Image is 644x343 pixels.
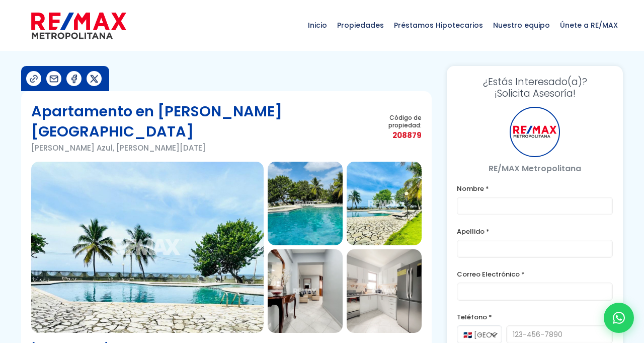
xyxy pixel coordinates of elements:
[31,162,264,333] img: Apartamento en Costa Azul
[268,162,343,245] img: Apartamento en Costa Azul
[89,74,100,84] img: Compartir
[31,101,367,142] h1: Apartamento en [PERSON_NAME][GEOGRAPHIC_DATA]
[389,10,488,40] span: Préstamos Hipotecarios
[457,76,613,99] h3: ¡Solicita Asesoría!
[268,249,343,333] img: Apartamento en Costa Azul
[49,74,59,84] img: Compartir
[457,268,613,281] label: Correo Electrónico *
[367,114,422,129] span: Código de propiedad:
[69,74,79,84] img: Compartir
[303,10,332,40] span: Inicio
[347,162,422,245] img: Apartamento en Costa Azul
[457,76,613,88] span: ¿Estás Interesado(a)?
[510,107,560,157] div: RE/MAX Metropolitana
[457,162,613,175] p: RE/MAX Metropolitana
[457,225,613,238] label: Apellido *
[457,311,613,323] label: Teléfono *
[332,10,389,40] span: Propiedades
[31,11,126,41] img: remax-metropolitana-logo
[457,182,613,195] label: Nombre *
[347,249,422,333] img: Apartamento en Costa Azul
[29,74,39,84] img: Compartir
[31,142,367,154] p: [PERSON_NAME] Azul, [PERSON_NAME][DATE]
[555,10,623,40] span: Únete a RE/MAX
[367,129,422,142] span: 208879
[488,10,555,40] span: Nuestro equipo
